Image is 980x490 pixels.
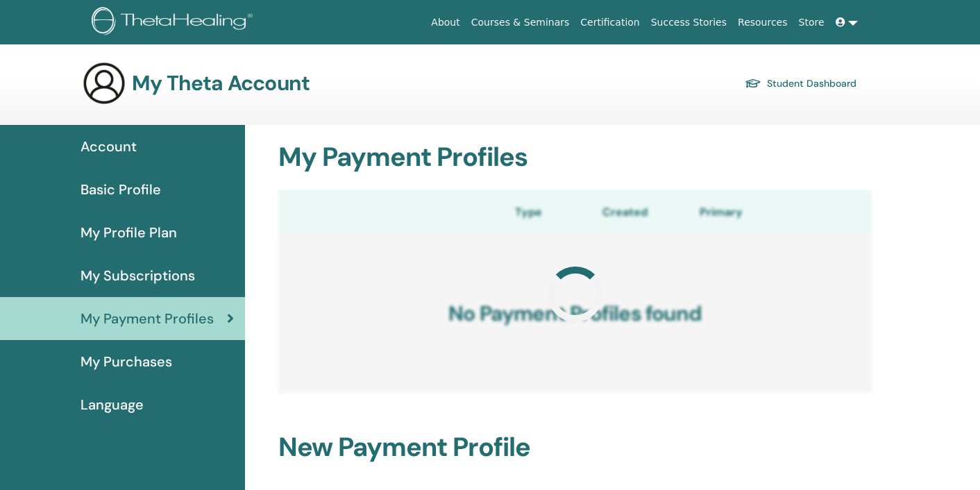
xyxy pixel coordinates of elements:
span: Language [81,394,144,415]
a: Courses & Seminars [466,10,575,35]
span: My Purchases [81,351,172,372]
a: Resources [732,10,793,35]
a: Success Stories [645,10,732,35]
h2: My Payment Profiles [270,142,880,174]
span: Account [81,136,137,157]
a: Student Dashboard [745,74,856,93]
img: logo.png [92,7,257,38]
a: Store [793,10,830,35]
span: Basic Profile [81,179,161,200]
a: Certification [575,10,645,35]
span: My Profile Plan [81,222,177,243]
img: generic-user-icon.jpg [82,61,126,105]
span: My Subscriptions [81,265,195,286]
h3: My Theta Account [132,71,310,96]
h2: New Payment Profile [270,432,880,464]
a: About [425,10,465,35]
img: graduation-cap.svg [745,78,761,90]
span: My Payment Profiles [81,308,214,329]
